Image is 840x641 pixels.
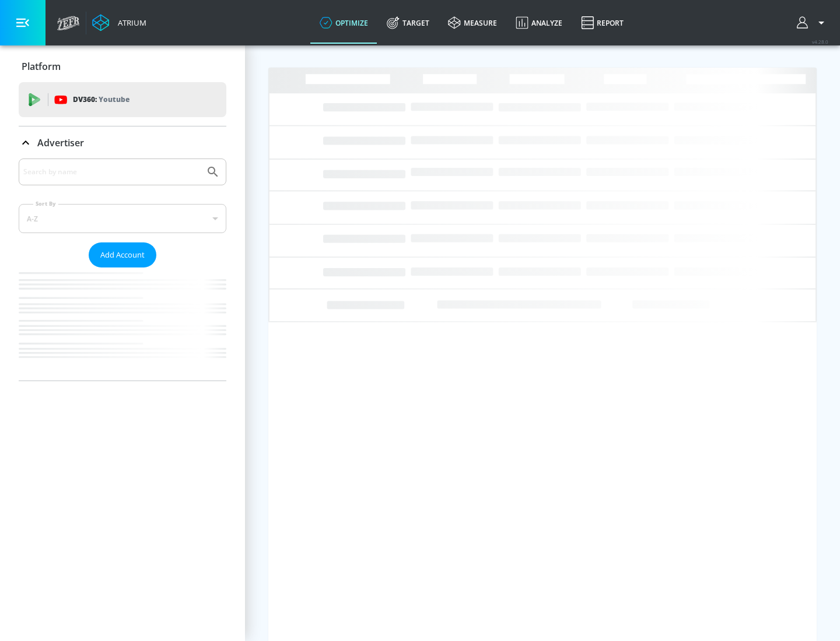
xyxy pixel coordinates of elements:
p: Youtube [99,93,129,105]
div: A-Z [19,204,226,233]
p: Advertiser [37,136,84,149]
span: v 4.28.0 [812,38,828,45]
a: Analyze [506,2,572,44]
div: Atrium [113,17,146,28]
button: Add Account [89,242,156,267]
span: Add Account [100,248,145,262]
label: Sort By [33,200,58,207]
div: Advertiser [19,159,226,381]
input: Search by name [23,164,200,179]
div: Advertiser [19,126,226,159]
p: DV360: [73,93,129,106]
a: Report [572,2,633,44]
a: Atrium [92,14,146,31]
div: Platform [19,50,226,83]
nav: list of Advertiser [19,267,226,381]
a: Target [377,2,439,44]
div: DV360: Youtube [19,82,226,117]
p: Platform [22,60,61,73]
a: optimize [310,2,377,44]
a: measure [439,2,506,44]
